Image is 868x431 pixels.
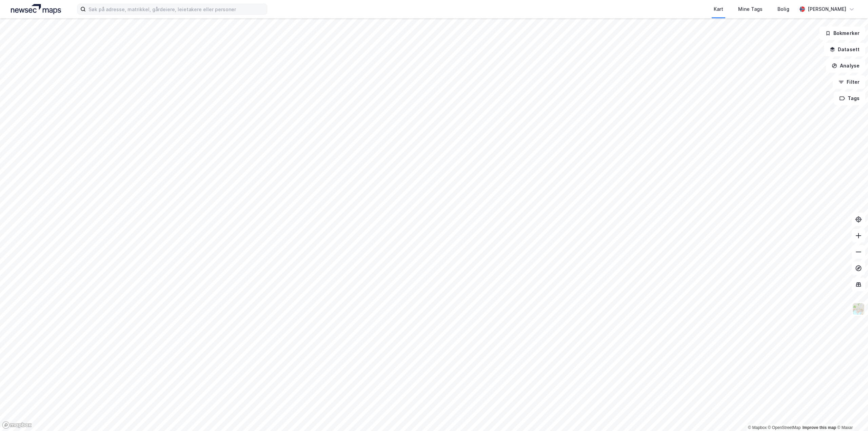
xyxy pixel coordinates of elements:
[748,425,767,430] a: Mapbox
[834,398,868,431] iframe: Chat Widget
[833,75,865,89] button: Filter
[2,421,32,429] a: Mapbox homepage
[808,5,846,13] div: [PERSON_NAME]
[803,425,836,430] a: Improve this map
[824,43,865,56] button: Datasett
[11,4,61,14] img: logo.a4113a55bc3d86da70a041830d287a7e.svg
[834,398,868,431] div: Kontrollprogram for chat
[852,302,865,315] img: Z
[834,92,865,105] button: Tags
[777,5,789,13] div: Bolig
[714,5,723,13] div: Kart
[768,425,801,430] a: OpenStreetMap
[820,26,865,40] button: Bokmerker
[738,5,763,13] div: Mine Tags
[86,4,267,14] input: Søk på adresse, matrikkel, gårdeiere, leietakere eller personer
[826,59,865,73] button: Analyse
